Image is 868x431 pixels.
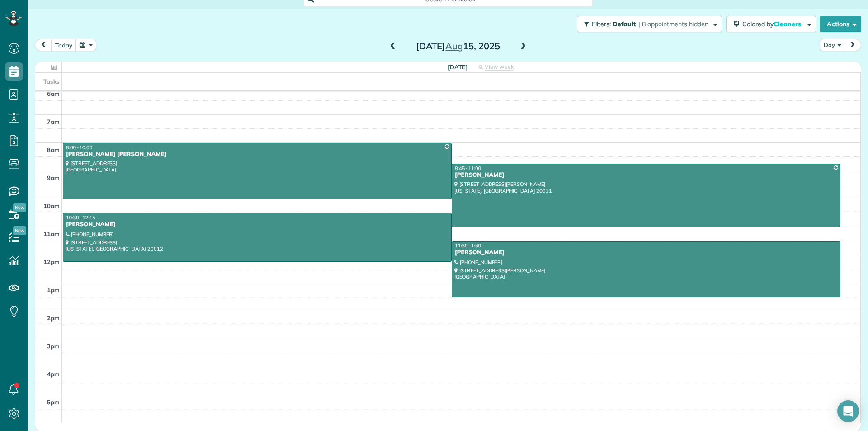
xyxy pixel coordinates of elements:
button: Day [820,39,845,51]
span: Filters: [592,20,611,28]
span: 6am [47,90,60,97]
div: [PERSON_NAME] [454,249,838,256]
span: Aug [445,40,463,52]
span: 8am [47,146,60,153]
span: 7am [47,118,60,125]
span: New [13,226,26,235]
span: New [13,203,26,212]
span: 8:00 - 10:00 [66,144,92,151]
h2: [DATE] 15, 2025 [401,41,514,51]
span: 12pm [43,258,60,265]
span: 11:30 - 1:30 [455,242,481,249]
div: [PERSON_NAME] [PERSON_NAME] [66,151,449,158]
span: View week [485,63,514,71]
div: Open Intercom Messenger [837,400,859,422]
span: 10:30 - 12:15 [66,214,95,221]
button: Colored byCleaners [726,16,816,32]
button: Filters: Default | 8 appointments hidden [577,16,722,32]
div: [PERSON_NAME] [454,171,838,179]
span: 11am [43,230,60,237]
span: 10am [43,202,60,209]
span: [DATE] [448,63,467,71]
span: Cleaners [774,20,802,28]
span: Default [613,20,637,28]
button: today [51,39,76,51]
span: 1pm [47,286,60,294]
button: prev [35,39,52,51]
button: Actions [820,16,861,32]
button: next [844,39,861,51]
span: 4pm [47,370,60,378]
a: Filters: Default | 8 appointments hidden [572,16,722,32]
span: 8:45 - 11:00 [455,165,481,171]
div: [PERSON_NAME] [66,221,449,228]
span: Tasks [43,78,60,85]
span: 9am [47,174,60,181]
span: Colored by [742,20,804,28]
span: 3pm [47,342,60,350]
span: 2pm [47,314,60,322]
span: | 8 appointments hidden [638,20,708,28]
span: 5pm [47,398,60,406]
